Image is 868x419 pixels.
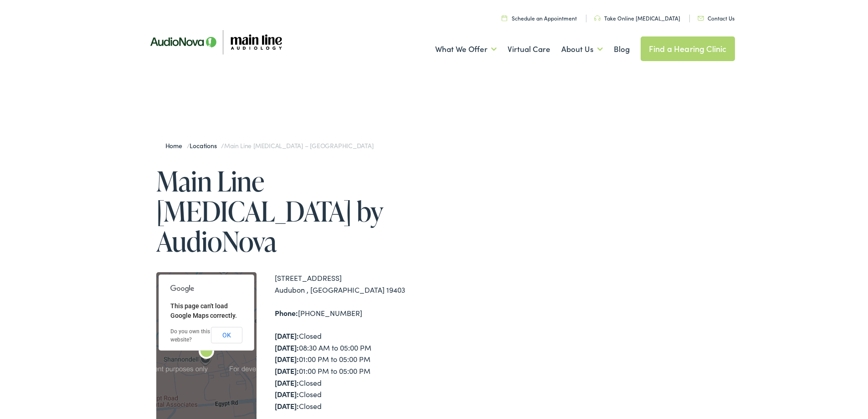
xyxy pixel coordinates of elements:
[170,302,237,319] span: This page can't load Google Maps correctly.
[275,308,298,318] strong: Phone:
[275,389,299,399] strong: [DATE]:
[224,141,373,150] span: Main Line [MEDICAL_DATA] – [GEOGRAPHIC_DATA]
[165,141,187,150] a: Home
[275,330,434,412] div: Closed 08:30 AM to 05:00 PM 01:00 PM to 05:00 PM 01:00 PM to 05:00 PM Closed Closed Closed
[275,331,299,341] strong: [DATE]:
[641,36,735,61] a: Find a Hearing Clinic
[275,401,299,411] strong: [DATE]:
[594,14,680,22] a: Take Online [MEDICAL_DATA]
[502,15,507,21] img: utility icon
[275,354,299,364] strong: [DATE]:
[502,14,577,22] a: Schedule an Appointment
[195,341,217,363] div: Main Line Audiology by AudioNova
[190,141,221,150] a: Locations
[275,366,299,376] strong: [DATE]:
[614,32,630,66] a: Blog
[561,32,603,66] a: About Us
[170,328,210,343] a: Do you own this website?
[435,32,497,66] a: What We Offer
[275,307,434,319] div: [PHONE_NUMBER]
[156,166,434,256] h1: Main Line [MEDICAL_DATA] by AudioNova
[698,14,734,22] a: Contact Us
[275,272,434,295] div: [STREET_ADDRESS] Audubon , [GEOGRAPHIC_DATA] 19403
[275,378,299,388] strong: [DATE]:
[698,16,704,21] img: utility icon
[211,327,242,343] button: OK
[165,141,374,150] span: / /
[508,32,550,66] a: Virtual Care
[594,16,601,21] img: utility icon
[275,342,299,352] strong: [DATE]:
